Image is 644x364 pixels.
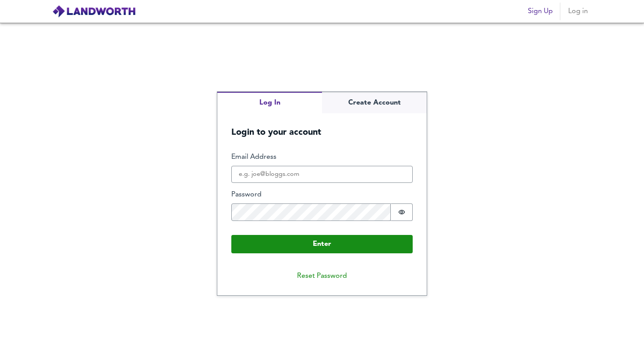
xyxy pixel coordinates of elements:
[564,3,592,20] button: Log in
[391,203,413,221] button: Show password
[52,5,136,18] img: logo
[524,3,556,20] button: Sign Up
[231,166,413,183] input: e.g. joe@bloggs.com
[322,92,427,113] button: Create Account
[290,267,354,285] button: Reset Password
[528,5,553,17] span: Sign Up
[217,92,322,113] button: Log In
[567,5,588,17] span: Log in
[231,152,413,162] label: Email Address
[217,113,427,138] h5: Login to your account
[231,190,413,200] label: Password
[231,235,413,253] button: Enter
